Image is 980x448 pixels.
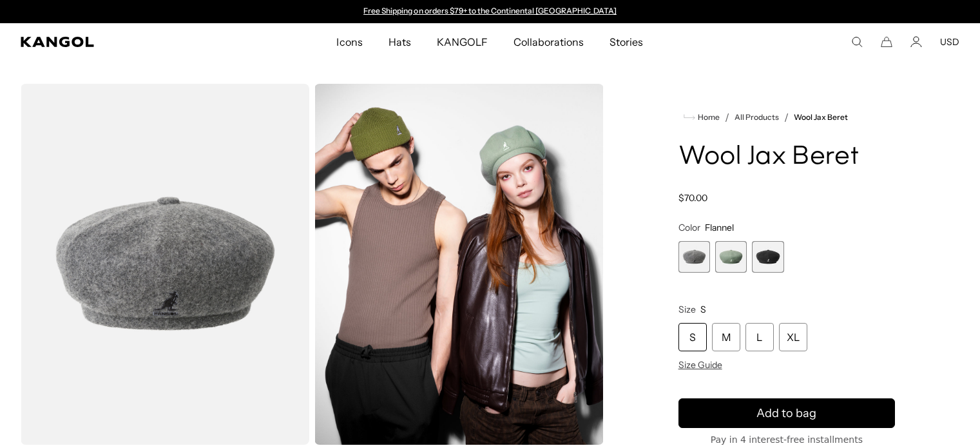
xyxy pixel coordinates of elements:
[715,241,747,273] div: 2 of 3
[678,110,895,125] nav: breadcrumbs
[678,143,895,171] h1: Wool Jax Beret
[752,241,783,273] label: Black
[678,192,707,204] span: $70.00
[678,241,710,273] div: 1 of 3
[745,323,774,351] div: L
[752,241,783,273] div: 3 of 3
[610,23,643,61] span: Stories
[336,23,362,61] span: Icons
[779,110,789,125] li: /
[779,323,807,351] div: XL
[597,23,656,61] a: Stories
[501,23,597,61] a: Collaborations
[363,6,617,15] a: Free Shipping on orders $79+ to the Continental [GEOGRAPHIC_DATA]
[684,112,720,123] a: Home
[720,110,729,125] li: /
[424,23,501,61] a: KANGOLF
[358,6,623,17] slideshow-component: Announcement bar
[940,36,959,48] button: USD
[21,37,223,47] a: Kangol
[358,6,623,17] div: Announcement
[358,6,623,17] div: 1 of 2
[21,84,309,445] img: color-flannel
[376,23,424,61] a: Hats
[794,113,848,122] a: Wool Jax Beret
[695,113,720,122] span: Home
[756,405,816,422] span: Add to bag
[678,241,710,273] label: Flannel
[735,113,779,122] a: All Products
[881,36,892,48] button: Cart
[314,84,603,445] img: wool jax beret in sage green
[389,23,411,61] span: Hats
[678,222,700,233] span: Color
[705,222,734,233] span: Flannel
[678,304,696,315] span: Size
[678,359,722,371] span: Size Guide
[678,323,707,351] div: S
[712,323,740,351] div: M
[678,398,895,428] button: Add to bag
[700,304,706,315] span: S
[910,36,922,48] a: Account
[715,241,747,273] label: Sage Green
[437,23,488,61] span: KANGOLF
[851,36,863,48] summary: Search here
[21,84,604,445] product-gallery: Gallery Viewer
[323,23,375,61] a: Icons
[514,23,584,61] span: Collaborations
